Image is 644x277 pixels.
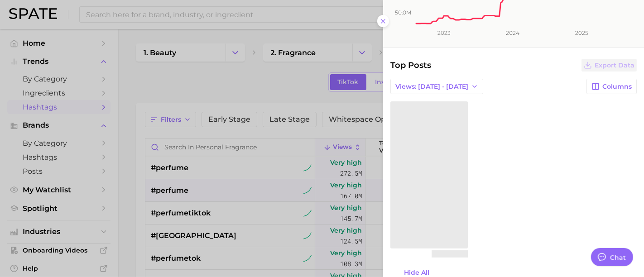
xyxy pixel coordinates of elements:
span: Views: [DATE] - [DATE] [395,83,468,91]
span: Columns [602,83,632,91]
tspan: 2024 [506,29,519,36]
span: Export Data [595,62,634,69]
button: Export Data [582,59,637,72]
tspan: 2023 [437,29,451,36]
button: Columns [586,79,637,94]
tspan: 50.0m [395,9,411,16]
span: Top Posts [390,59,431,72]
button: Views: [DATE] - [DATE] [390,79,483,94]
span: Hide All [404,269,429,277]
tspan: 2025 [575,29,588,36]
